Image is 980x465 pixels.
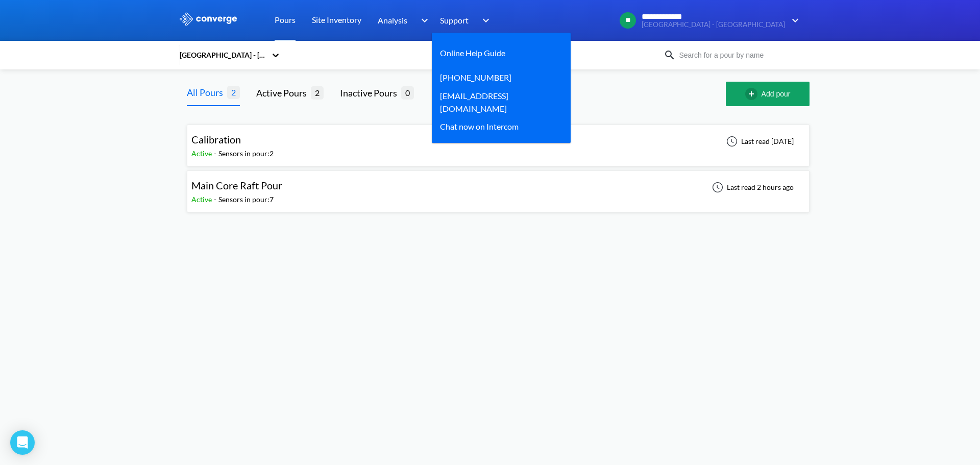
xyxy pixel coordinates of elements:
[440,89,554,115] a: [EMAIL_ADDRESS][DOMAIN_NAME]
[440,14,469,27] span: Support
[191,179,282,191] span: Main Core Raft Pour
[191,133,241,145] span: Calibration
[214,195,218,204] span: -
[664,49,676,61] img: icon-search.svg
[440,71,511,84] a: [PHONE_NUMBER]
[726,82,810,106] button: Add pour
[785,14,801,27] img: downArrow.svg
[440,46,505,59] a: Online Help Guide
[227,86,240,99] span: 2
[179,12,238,26] img: logo_ewhite.svg
[191,195,214,204] span: Active
[256,86,311,100] div: Active Pours
[179,50,266,61] div: [GEOGRAPHIC_DATA] - [GEOGRAPHIC_DATA]
[401,86,414,99] span: 0
[414,14,431,27] img: downArrow.svg
[218,148,274,159] div: Sensors in pour: 2
[187,182,810,191] a: Main Core Raft PourActive-Sensors in pour:7Last read 2 hours ago
[476,14,492,27] img: downArrow.svg
[676,50,799,61] input: Search for a pour by name
[706,181,797,193] div: Last read 2 hours ago
[214,149,218,158] span: -
[10,430,35,455] div: Open Intercom Messenger
[440,120,519,133] div: Chat now on Intercom
[187,85,227,100] div: All Pours
[642,21,785,29] span: [GEOGRAPHIC_DATA] - [GEOGRAPHIC_DATA]
[721,135,797,148] div: Last read [DATE]
[191,149,214,158] span: Active
[218,194,274,205] div: Sensors in pour: 7
[745,88,762,100] img: add-circle-outline.svg
[340,86,401,100] div: Inactive Pours
[187,136,810,145] a: CalibrationActive-Sensors in pour:2Last read [DATE]
[378,14,407,27] span: Analysis
[311,86,324,99] span: 2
